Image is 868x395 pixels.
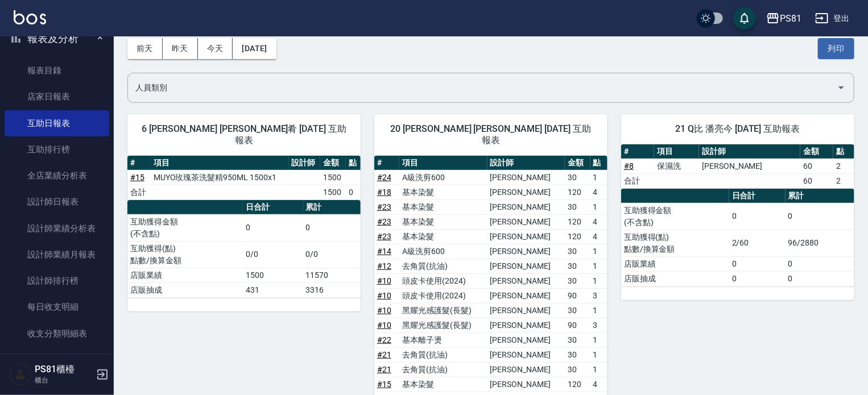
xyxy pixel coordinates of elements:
[565,185,590,199] td: 120
[487,244,565,259] td: [PERSON_NAME]
[127,241,243,268] td: 互助獲得(點) 點數/換算金額
[590,273,607,288] td: 1
[590,332,607,347] td: 1
[729,189,786,203] th: 日合計
[127,214,243,241] td: 互助獲得金額 (不含點)
[399,170,487,185] td: A級洗剪600
[621,203,729,230] td: 互助獲得金額 (不含點)
[243,268,303,282] td: 1500
[733,7,756,30] button: save
[565,259,590,273] td: 30
[5,57,109,84] a: 報表目錄
[786,189,854,203] th: 累計
[590,362,607,377] td: 1
[590,199,607,214] td: 1
[565,377,590,392] td: 120
[377,276,391,285] a: #10
[621,230,729,256] td: 互助獲得(點) 點數/換算金額
[233,38,276,59] button: [DATE]
[800,173,833,188] td: 60
[590,303,607,318] td: 1
[346,185,361,199] td: 0
[565,347,590,362] td: 30
[590,377,607,392] td: 4
[565,170,590,185] td: 30
[621,144,654,159] th: #
[127,268,243,282] td: 店販業績
[320,185,346,199] td: 1500
[729,203,786,230] td: 0
[399,288,487,303] td: 頭皮卡使用(2024)
[377,173,391,182] a: #24
[399,229,487,244] td: 基本染髮
[127,185,151,199] td: 合計
[130,173,144,182] a: #15
[399,185,487,199] td: 基本染髮
[399,347,487,362] td: 去角質(抗油)
[565,244,590,259] td: 30
[565,229,590,244] td: 120
[377,217,391,226] a: #23
[377,261,391,271] a: #12
[818,38,854,59] button: 列印
[5,242,109,268] a: 設計師業績月報表
[9,363,32,386] img: Person
[320,156,346,171] th: 金額
[377,365,391,374] a: #21
[621,189,854,286] table: a dense table
[590,185,607,199] td: 4
[14,10,46,24] img: Logo
[377,247,391,256] a: #14
[487,303,565,318] td: [PERSON_NAME]
[590,244,607,259] td: 1
[487,214,565,229] td: [PERSON_NAME]
[565,156,590,171] th: 金額
[5,321,109,347] a: 收支分類明細表
[243,241,303,268] td: 0/0
[565,332,590,347] td: 30
[127,282,243,297] td: 店販抽成
[127,200,361,298] table: a dense table
[5,268,109,294] a: 設計師排行榜
[399,303,487,318] td: 黑耀光感護髮(長髮)
[590,259,607,273] td: 1
[487,377,565,392] td: [PERSON_NAME]
[832,78,850,97] button: Open
[243,282,303,297] td: 431
[487,332,565,347] td: [PERSON_NAME]
[377,188,391,197] a: #18
[654,159,699,173] td: 保濕洗
[399,318,487,332] td: 黑耀光感護髮(長髮)
[127,156,361,200] table: a dense table
[565,362,590,377] td: 30
[289,156,321,171] th: 設計師
[5,189,109,215] a: 設計師日報表
[5,163,109,189] a: 全店業績分析表
[590,156,607,171] th: 點
[621,271,729,286] td: 店販抽成
[377,350,391,359] a: #21
[127,38,163,59] button: 前天
[565,318,590,332] td: 90
[565,303,590,318] td: 30
[487,288,565,303] td: [PERSON_NAME]
[487,318,565,332] td: [PERSON_NAME]
[5,84,109,110] a: 店家日報表
[303,214,361,241] td: 0
[35,364,93,375] h5: PS81櫃檯
[654,144,699,159] th: 項目
[487,259,565,273] td: [PERSON_NAME]
[377,380,391,389] a: #15
[163,38,198,59] button: 昨天
[399,244,487,259] td: A級洗剪600
[399,332,487,347] td: 基本離子燙
[377,232,391,241] a: #23
[565,288,590,303] td: 90
[565,273,590,288] td: 30
[243,200,303,215] th: 日合計
[833,159,854,173] td: 2
[303,282,361,297] td: 3316
[388,123,594,146] span: 20 [PERSON_NAME] [PERSON_NAME] [DATE] 互助報表
[786,256,854,271] td: 0
[590,318,607,332] td: 3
